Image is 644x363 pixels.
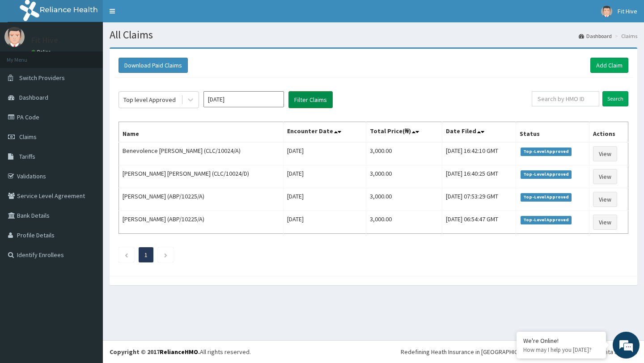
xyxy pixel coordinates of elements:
input: Select Month and Year [203,91,284,107]
button: Download Paid Claims [119,58,188,73]
a: View [593,146,617,161]
li: Claims [613,32,637,40]
span: Tariffs [19,152,35,160]
td: [DATE] [284,142,366,165]
th: Name [119,122,284,143]
th: Encounter Date [284,122,366,143]
span: Switch Providers [19,74,65,82]
button: Filter Claims [288,91,333,108]
strong: Copyright © 2017 . [110,348,200,356]
td: [DATE] 06:54:47 GMT [442,211,516,234]
td: [PERSON_NAME] (ABP/10225/A) [119,188,284,211]
footer: All rights reserved. [103,340,644,363]
p: Fit Hive [31,36,58,44]
th: Date Filed [442,122,516,143]
a: Previous page [124,251,128,259]
span: Top-Level Approved [521,216,572,224]
td: [DATE] 16:40:25 GMT [442,165,516,188]
td: 3,000.00 [366,188,442,211]
span: Claims [19,133,37,141]
textarea: Type your message and hit 'Enter' [4,244,170,275]
td: [DATE] [284,211,366,234]
span: Top-Level Approved [521,170,572,178]
a: View [593,169,617,184]
th: Actions [589,122,628,143]
th: Total Price(₦) [366,122,442,143]
span: Fit Hive [618,7,637,15]
p: How may I help you today? [523,346,599,354]
h1: All Claims [110,29,637,41]
td: [PERSON_NAME] (ABP/10225/A) [119,211,284,234]
td: [DATE] [284,165,366,188]
td: Benevolence [PERSON_NAME] (CLC/10024/A) [119,142,284,165]
td: [DATE] [284,188,366,211]
a: View [593,215,617,230]
span: Top-Level Approved [521,148,572,156]
a: Online [31,49,53,55]
td: 3,000.00 [366,165,442,188]
img: User Image [4,27,25,47]
div: Minimize live chat window [147,4,168,26]
input: Search by HMO ID [532,91,599,106]
div: Top level Approved [123,95,176,104]
span: Dashboard [19,93,48,101]
a: Page 1 is your current page [144,251,148,259]
td: [DATE] 16:42:10 GMT [442,142,516,165]
img: d_794563401_company_1708531726252_794563401 [17,45,36,67]
a: Dashboard [579,32,612,40]
a: Next page [164,251,168,259]
a: Add Claim [590,58,628,73]
td: 3,000.00 [366,211,442,234]
img: User Image [601,6,612,17]
div: Chat with us now [47,50,150,62]
a: RelianceHMO [160,348,198,356]
div: Redefining Heath Insurance in [GEOGRAPHIC_DATA] using Telemedicine and Data Science! [401,347,637,356]
a: View [593,192,617,207]
input: Search [602,91,628,106]
span: We're online! [52,113,123,203]
td: [PERSON_NAME] [PERSON_NAME] (CLC/10024/D) [119,165,284,188]
span: Top-Level Approved [521,193,572,201]
td: 3,000.00 [366,142,442,165]
th: Status [516,122,589,143]
div: We're Online! [523,337,599,345]
td: [DATE] 07:53:29 GMT [442,188,516,211]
